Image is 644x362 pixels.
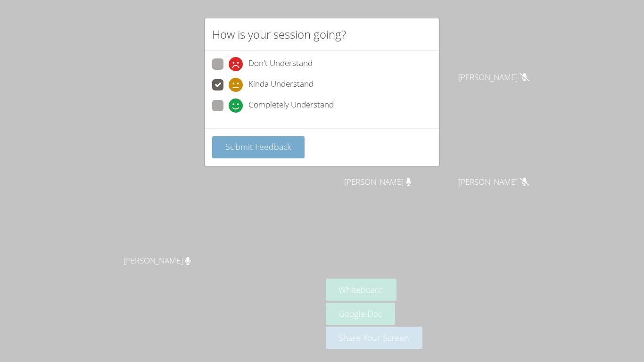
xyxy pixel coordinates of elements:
[248,57,313,71] span: Don't Understand
[225,141,291,152] span: Submit Feedback
[248,78,314,92] span: Kinda Understand
[212,136,305,158] button: Submit Feedback
[212,26,346,43] h2: How is your session going?
[248,99,334,113] span: Completely Understand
